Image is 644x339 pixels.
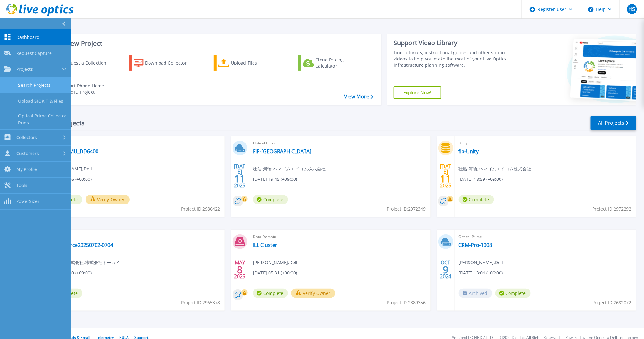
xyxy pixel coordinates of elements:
[629,7,635,12] span: HS
[253,242,277,248] a: ILL Cluster
[394,86,441,99] a: Explore Now!
[61,83,110,95] div: Import Phone Home CloudIQ Project
[459,195,494,204] span: Complete
[16,151,39,156] span: Customers
[47,242,113,248] a: VDIResource20250702-0704
[593,299,631,306] span: Project ID: 2682072
[316,57,366,69] div: Cloud Pricing Calculator
[459,269,503,276] span: [DATE] 13:04 (+09:00)
[181,299,220,306] span: Project ID: 2965378
[459,233,632,240] span: Optical Prime
[459,148,479,154] a: fip-Unity
[459,259,503,266] span: [PERSON_NAME] , Dell
[253,140,427,147] span: Optical Prime
[298,55,368,71] a: Cloud Pricing Calculator
[16,66,33,72] span: Projects
[45,55,114,71] a: Request a Collection
[253,195,288,204] span: Complete
[47,259,120,266] span: トーカイ 株式会社 , 株式会社トーカイ
[459,289,492,298] span: Archived
[214,55,284,71] a: Upload Files
[253,233,427,240] span: Data Domain
[86,195,130,204] button: Verify Owner
[16,167,37,172] span: My Profile
[231,57,281,69] div: Upload Files
[387,206,426,212] span: Project ID: 2972349
[181,206,220,212] span: Project ID: 2986422
[253,289,288,298] span: Complete
[47,140,221,147] span: Data Domain
[593,206,631,212] span: Project ID: 2972292
[237,267,243,272] span: 8
[234,176,246,181] span: 11
[16,34,39,40] span: Dashboard
[253,165,326,172] span: 壮浩 河輪 , ハマゴムエイコム株式会社
[440,176,451,181] span: 11
[394,39,521,47] div: Support Video Library
[16,183,27,188] span: Tools
[16,199,39,204] span: PowerSizer
[591,116,636,130] a: All Projects
[253,148,311,154] a: FIP-[GEOGRAPHIC_DATA]
[443,267,448,272] span: 9
[459,176,503,183] span: [DATE] 18:59 (+09:00)
[129,55,199,71] a: Download Collector
[234,258,246,281] div: MAY 2025
[495,289,531,298] span: Complete
[440,164,452,187] div: [DATE] 2025
[145,57,195,69] div: Download Collector
[47,233,221,240] span: Optical Prime
[459,165,531,172] span: 壮浩 河輪 , ハマゴムエイコム株式会社
[253,176,297,183] span: [DATE] 19:45 (+09:00)
[16,135,37,140] span: Collectors
[387,299,426,306] span: Project ID: 2889356
[459,242,492,248] a: CRM-Pro-1008
[291,289,335,298] button: Verify Owner
[234,164,246,187] div: [DATE] 2025
[45,40,373,47] h3: Start a New Project
[62,57,113,69] div: Request a Collection
[47,148,98,154] a: HAMAGOMU_DD6400
[459,140,632,147] span: Unity
[344,94,373,100] a: View More
[16,50,52,56] span: Request Capture
[253,269,297,276] span: [DATE] 05:31 (+00:00)
[253,259,297,266] span: [PERSON_NAME] , Dell
[394,50,521,68] div: Find tutorials, instructional guides and other support videos to help you make the most of your L...
[440,258,452,281] div: OCT 2024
